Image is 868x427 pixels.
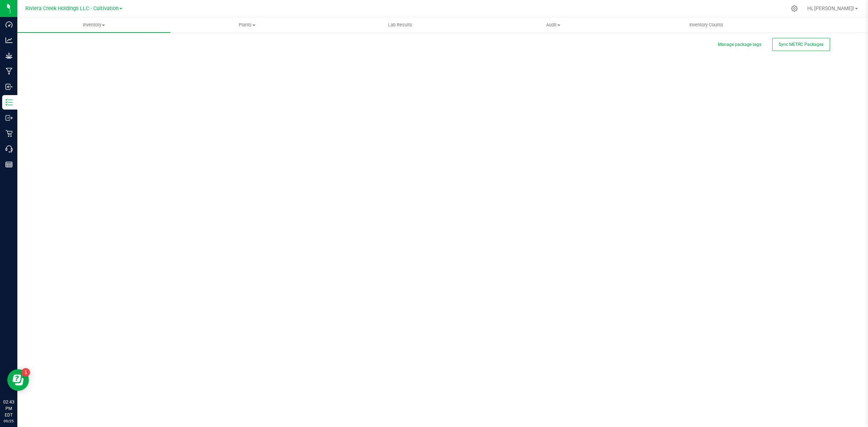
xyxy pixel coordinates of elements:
inline-svg: Retail [5,130,13,137]
span: Audit [477,22,629,28]
button: Manage package tags [718,42,761,48]
inline-svg: Call Center [5,145,13,153]
inline-svg: Inventory [5,99,13,106]
inline-svg: Inbound [5,83,13,90]
span: Riviera Creek Holdings LLC - Cultivation [25,5,119,12]
span: Hi, [PERSON_NAME]! [807,5,854,11]
span: Lab Results [378,22,422,28]
span: Sync METRC Packages [779,42,824,47]
inline-svg: Grow [5,52,13,59]
p: 02:43 PM EDT [3,399,14,418]
a: Lab Results [324,17,477,33]
button: Sync METRC Packages [772,38,830,51]
inline-svg: Manufacturing [5,68,13,75]
span: Inventory [17,22,170,28]
a: Inventory Counts [630,17,783,33]
iframe: Resource center unread badge [21,368,30,377]
inline-svg: Dashboard [5,21,13,28]
inline-svg: Analytics [5,37,13,44]
a: Inventory [17,17,170,33]
p: 09/25 [3,418,14,424]
a: Plants [170,17,323,33]
div: Manage settings [790,5,799,12]
a: Audit [477,17,630,33]
span: Plants [171,22,323,28]
inline-svg: Reports [5,161,13,168]
iframe: Resource center [7,369,29,391]
span: Inventory Counts [680,22,733,28]
inline-svg: Outbound [5,114,13,121]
